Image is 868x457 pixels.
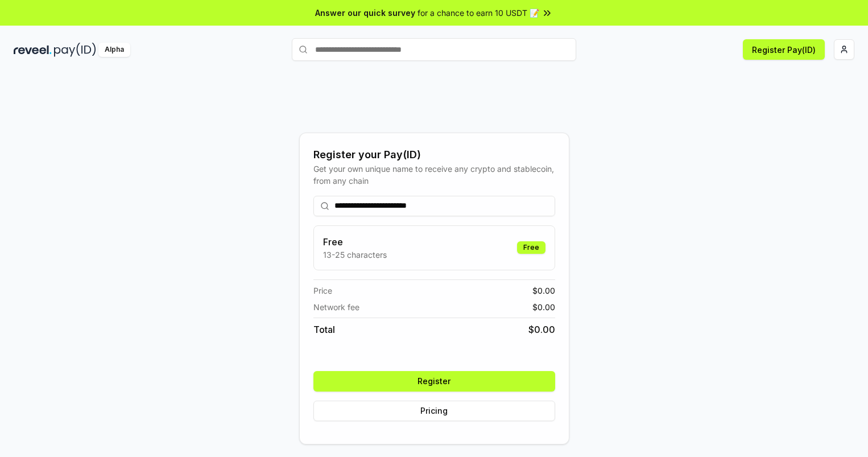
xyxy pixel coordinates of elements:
[313,285,332,297] span: Price
[54,43,96,57] img: pay_id
[313,323,335,336] span: Total
[743,39,825,60] button: Register Pay(ID)
[323,249,387,261] p: 13-25 characters
[14,43,52,57] img: reveel_dark
[313,147,555,163] div: Register your Pay(ID)
[98,43,130,57] div: Alpha
[313,301,359,313] span: Network fee
[313,163,555,187] div: Get your own unique name to receive any crypto and stablecoin, from any chain
[315,7,415,19] span: Answer our quick survey
[313,371,555,392] button: Register
[532,301,555,313] span: $ 0.00
[532,285,555,297] span: $ 0.00
[313,401,555,421] button: Pricing
[323,235,387,249] h3: Free
[528,323,555,336] span: $ 0.00
[517,241,545,254] div: Free
[418,7,539,19] span: for a chance to earn 10 USDT 📝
